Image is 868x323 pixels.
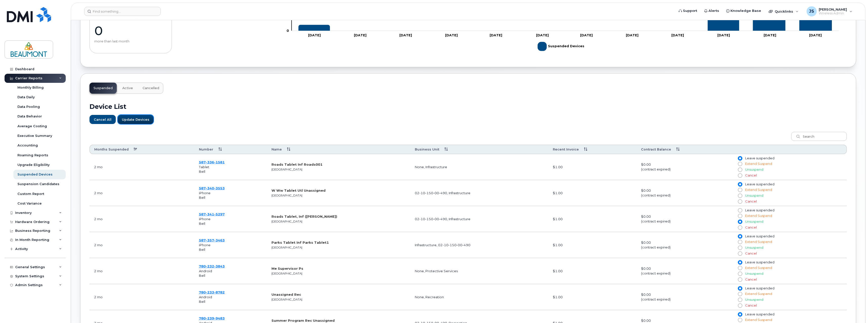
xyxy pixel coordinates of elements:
[199,290,225,294] span: 780
[89,232,194,258] td: June 17, 2025 13:04
[745,156,774,160] span: Leave suspended
[641,245,729,250] div: (contract expired)
[738,304,742,308] input: Cancel
[745,173,757,177] span: Cancel
[745,226,757,229] span: Cancel
[445,33,458,37] tspan: [DATE]
[745,168,763,171] span: Unsuspend
[636,258,733,284] td: $0.00
[745,266,772,270] span: Extend Suspend
[745,286,774,290] span: Leave suspended
[738,156,742,160] input: Leave suspended
[738,252,742,256] input: Cancel
[287,17,289,21] tspan: 2
[271,298,302,301] small: [GEOGRAPHIC_DATA]
[738,246,742,250] input: Unsuspend
[410,206,548,232] td: 02-10-150-00-490, Infrastructure
[271,168,302,171] small: [GEOGRAPHIC_DATA]
[122,117,149,122] span: Update Devices
[723,6,765,16] a: Knowledge Base
[84,7,161,16] input: Find something...
[738,188,742,192] input: Extend Suspend
[580,33,593,37] tspan: [DATE]
[641,297,729,302] div: (contract expired)
[122,86,133,90] span: Active
[199,212,225,216] span: 587
[675,6,701,16] a: Support
[94,39,167,43] p: more than last month
[271,272,302,275] small: [GEOGRAPHIC_DATA]
[267,145,410,154] th: Name: activate to sort column ascending
[271,220,302,223] small: [GEOGRAPHIC_DATA]
[199,186,225,190] span: 587
[94,23,167,38] p: 0
[206,316,214,320] span: 239
[636,284,733,310] td: $0.00
[206,186,214,190] span: 340
[214,264,225,268] span: 3843
[410,145,548,154] th: Business Unit: activate to sort column ascending
[738,182,742,186] input: Leave suspended
[709,8,719,13] span: Alerts
[548,258,636,284] td: $1.00
[548,284,636,310] td: $1.00
[738,278,742,282] input: Cancel
[271,266,303,270] strong: Me Supervisor Ps
[199,221,205,226] span: Bell
[738,173,742,178] input: Cancel
[199,269,212,273] span: Android
[271,246,302,249] small: [GEOGRAPHIC_DATA]
[738,260,742,264] input: Leave suspended
[199,160,225,164] span: 587
[745,312,774,316] span: Leave suspended
[701,6,723,16] a: Alerts
[206,290,214,294] span: 233
[538,40,585,53] g: Suspended Devices
[738,220,742,224] input: Unsuspend
[199,247,205,252] span: Bell
[738,292,742,296] input: Extend Suspend
[626,33,639,37] tspan: [DATE]
[89,103,847,110] h2: Device List
[410,258,548,284] td: None, Protective Services
[636,232,733,258] td: $0.00
[738,214,742,218] input: Extend Suspend
[745,260,774,264] span: Leave suspended
[199,295,212,299] span: Android
[809,8,814,14] span: JS
[745,162,772,166] span: Extend Suspend
[810,33,822,37] tspan: [DATE]
[819,7,847,11] span: [PERSON_NAME]
[143,86,159,90] span: Cancelled
[400,33,412,37] tspan: [DATE]
[738,240,742,244] input: Extend Suspend
[410,232,548,258] td: Infrastructure, 02-10-150-00-490
[745,272,763,276] span: Unsuspend
[199,290,225,294] a: 7802338782
[287,29,289,33] tspan: 0
[819,11,847,15] span: Wireless Admin
[738,286,742,290] input: Leave suspended
[745,182,774,186] span: Leave suspended
[199,300,205,304] span: Bell
[199,165,209,169] span: Tablet
[199,274,205,278] span: Bell
[199,264,225,268] a: 7802323843
[118,115,153,124] button: Update Devices
[271,292,301,296] strong: Unassigned Rec
[206,160,214,164] span: 336
[738,312,742,316] input: Leave suspended
[199,212,225,216] a: 5873415297
[636,180,733,206] td: $0.00
[641,271,729,276] div: (contract expired)
[199,195,205,200] span: Bell
[636,145,733,154] th: Contract Balance: activate to sort column ascending
[745,194,763,197] span: Unsuspend
[548,180,636,206] td: $1.00
[194,145,267,154] th: Number: activate to sort column ascending
[410,180,548,206] td: 02-10-150-00-490, Infrastructure
[641,167,729,172] div: (contract expired)
[745,188,772,192] span: Extend Suspend
[89,284,194,310] td: June 17, 2025 13:05
[199,264,225,268] span: 780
